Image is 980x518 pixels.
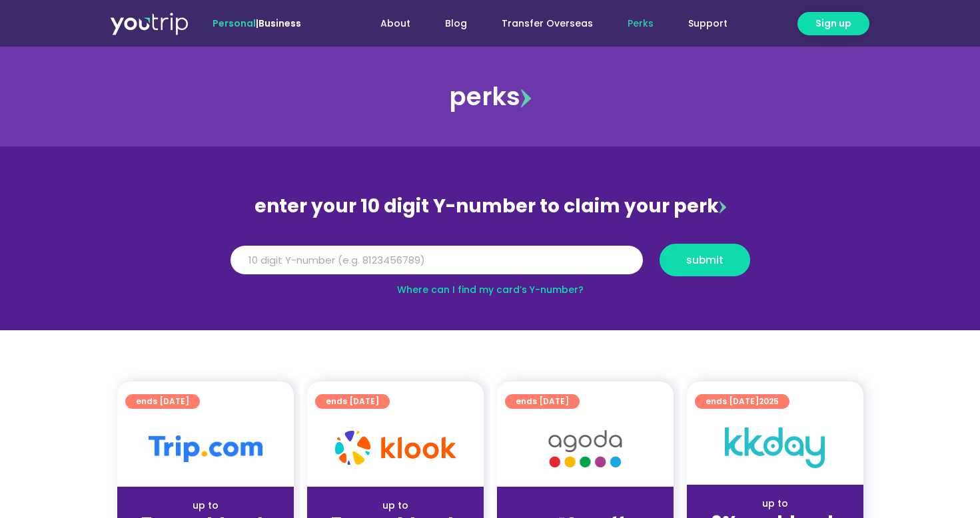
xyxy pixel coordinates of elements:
[505,394,580,409] a: ends [DATE]
[797,12,869,35] a: Sign up
[660,244,750,276] button: submit
[610,11,671,36] a: Perks
[258,17,301,30] a: Business
[759,395,779,407] span: 2025
[125,394,200,409] a: ends [DATE]
[326,394,379,409] span: ends [DATE]
[318,499,473,513] div: up to
[128,499,283,513] div: up to
[224,189,757,224] div: enter your 10 digit Y-number to claim your perk
[315,394,390,409] a: ends [DATE]
[573,499,598,512] span: up to
[671,11,745,36] a: Support
[363,11,428,36] a: About
[231,244,750,286] form: Y Number
[484,11,610,36] a: Transfer Overseas
[213,17,301,30] span: |
[231,246,643,275] input: 10 digit Y-number (e.g. 8123456789)
[815,17,851,31] span: Sign up
[706,394,779,409] span: ends [DATE]
[686,255,724,265] span: submit
[337,11,745,36] nav: Menu
[695,394,789,409] a: ends [DATE]2025
[698,497,853,511] div: up to
[136,394,189,409] span: ends [DATE]
[516,394,569,409] span: ends [DATE]
[428,11,484,36] a: Blog
[397,283,584,296] a: Where can I find my card’s Y-number?
[213,17,256,30] span: Personal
